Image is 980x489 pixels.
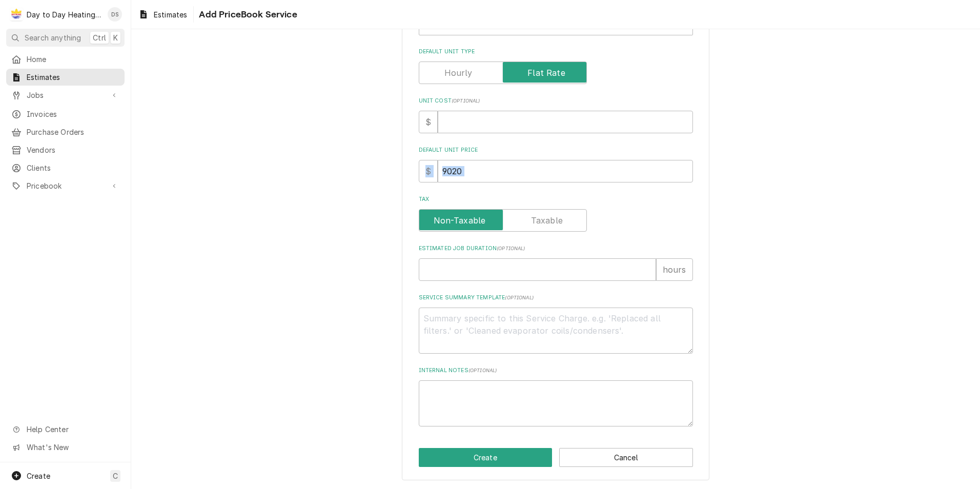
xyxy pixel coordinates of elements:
[108,7,122,22] div: David Silvestre's Avatar
[6,87,125,104] a: Go to Jobs
[419,111,438,133] div: $
[419,97,693,133] div: Unit Cost
[419,366,693,375] label: Internal Notes
[419,294,693,302] label: Service Summary Template
[419,195,693,232] div: Tax
[27,72,119,83] span: Estimates
[6,141,125,158] a: Vendors
[27,162,119,173] span: Clients
[419,448,693,467] div: Button Group
[419,244,693,281] div: Estimated Job Duration
[419,366,693,426] div: Internal Notes
[419,146,693,154] label: Default Unit Price
[9,7,24,22] div: D
[6,124,125,140] a: Purchase Orders
[419,160,438,182] div: $
[27,442,118,453] span: What's New
[497,246,525,251] span: ( optional )
[108,7,122,22] div: DS
[25,32,81,43] span: Search anything
[419,48,693,56] label: Default Unit Type
[419,195,693,203] label: Tax
[6,29,125,47] button: Search anythingCtrlK
[419,244,693,253] label: Estimated Job Duration
[419,448,553,467] button: Create
[419,97,693,105] label: Unit Cost
[6,421,125,438] a: Go to Help Center
[6,51,125,68] a: Home
[27,54,119,65] span: Home
[419,48,693,84] div: Default Unit Type
[6,106,125,123] a: Invoices
[27,90,104,100] span: Jobs
[9,7,24,22] div: Day to Day Heating and Cooling's Avatar
[134,6,191,23] a: Estimates
[27,109,119,119] span: Invoices
[27,180,104,191] span: Pricebook
[452,98,480,104] span: ( optional )
[113,471,118,481] span: C
[6,69,125,86] a: Estimates
[27,9,102,20] div: Day to Day Heating and Cooling
[154,9,187,20] span: Estimates
[6,159,125,176] a: Clients
[468,368,497,373] span: ( optional )
[656,258,693,281] div: hours
[419,146,693,182] div: Default Unit Price
[419,448,693,467] div: Button Group Row
[27,472,50,480] span: Create
[419,294,693,354] div: Service Summary Template
[27,424,118,435] span: Help Center
[196,8,297,22] span: Add PriceBook Service
[6,177,125,194] a: Go to Pricebook
[93,32,106,43] span: Ctrl
[27,127,119,137] span: Purchase Orders
[505,295,534,300] span: ( optional )
[27,145,119,155] span: Vendors
[113,32,118,43] span: K
[6,439,125,456] a: Go to What's New
[559,448,693,467] button: Cancel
